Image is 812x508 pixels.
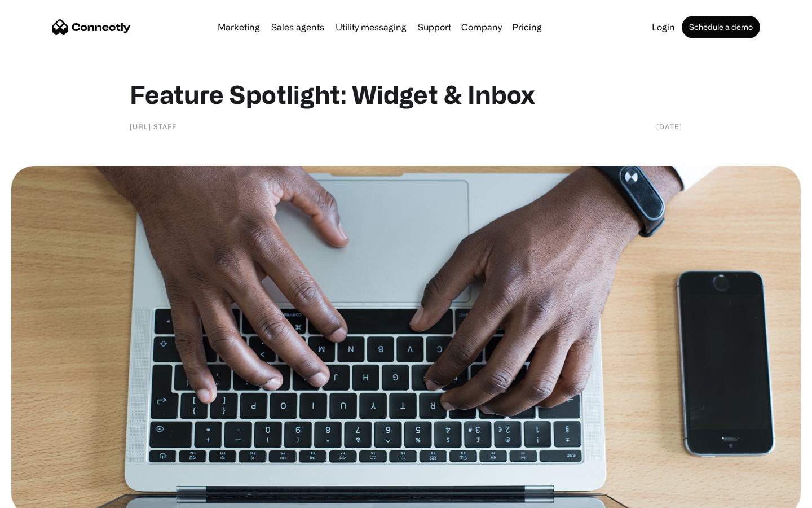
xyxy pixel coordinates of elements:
a: Pricing [507,23,546,32]
a: Marketing [213,23,264,32]
h1: Feature Spotlight: Widget & Inbox [130,79,682,110]
a: Support [413,23,456,32]
a: Utility messaging [331,23,411,32]
div: Company [458,19,505,35]
aside: Language selected: English [11,488,68,504]
ul: Language list [23,488,68,504]
div: [URL] staff [130,121,176,132]
div: [DATE] [656,121,682,132]
a: Sales agents [267,23,329,32]
a: Login [647,23,679,32]
a: Schedule a demo [682,16,760,38]
a: home [52,19,131,36]
div: Company [461,19,502,35]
